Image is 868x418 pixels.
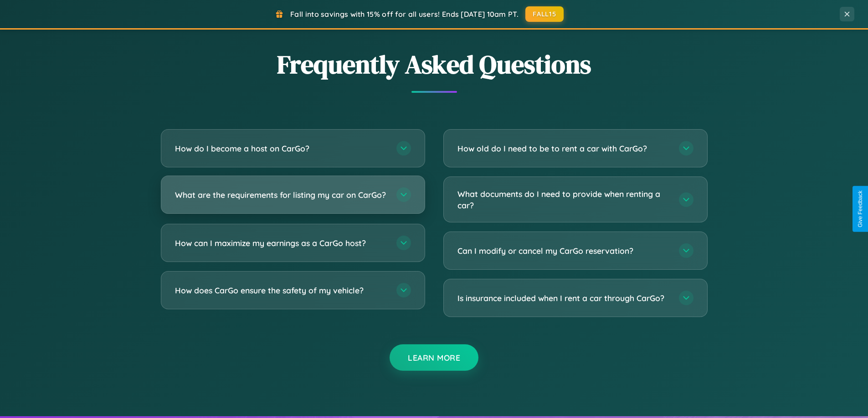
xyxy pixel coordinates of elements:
[457,143,670,154] h3: How old do I need to be to rent a car with CarGo?
[175,143,387,154] h3: How do I become a host on CarGo?
[175,189,387,201] h3: What are the requirements for listing my car on CarGo?
[390,344,478,371] button: Learn More
[857,191,863,227] div: Give Feedback
[457,292,670,304] h3: Is insurance included when I rent a car through CarGo?
[525,6,564,22] button: FALL15
[175,237,387,249] h3: How can I maximize my earnings as a CarGo host?
[457,188,670,211] h3: What documents do I need to provide when renting a car?
[161,47,708,82] h2: Frequently Asked Questions
[175,285,387,296] h3: How does CarGo ensure the safety of my vehicle?
[457,245,670,257] h3: Can I modify or cancel my CarGo reservation?
[290,10,519,19] span: Fall into savings with 15% off for all users! Ends [DATE] 10am PT.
